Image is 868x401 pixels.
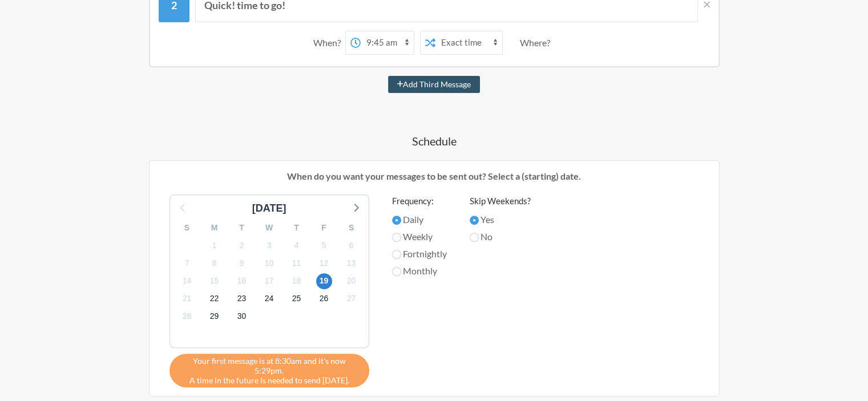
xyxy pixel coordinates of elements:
[392,230,447,244] label: Weekly
[234,309,250,325] span: Thursday, October 30, 2025
[289,237,305,253] span: Saturday, October 4, 2025
[316,237,332,253] span: Sunday, October 5, 2025
[313,31,345,55] div: When?
[207,291,223,307] span: Wednesday, October 22, 2025
[179,273,195,289] span: Tuesday, October 14, 2025
[338,219,365,237] div: S
[234,273,250,289] span: Thursday, October 16, 2025
[207,237,223,253] span: Wednesday, October 1, 2025
[470,230,531,244] label: No
[234,255,250,271] span: Thursday, October 9, 2025
[234,237,250,253] span: Thursday, October 2, 2025
[207,255,223,271] span: Wednesday, October 8, 2025
[103,133,765,149] h4: Schedule
[289,291,305,307] span: Saturday, October 25, 2025
[261,273,277,289] span: Friday, October 17, 2025
[201,219,228,237] div: M
[158,169,710,183] p: When do you want your messages to be sent out? Select a (starting) date.
[310,219,338,237] div: F
[392,267,401,276] input: Monthly
[316,291,332,307] span: Sunday, October 26, 2025
[392,247,447,261] label: Fortnightly
[520,31,555,55] div: Where?
[283,219,310,237] div: T
[169,354,369,387] div: A time in the future is needed to send [DATE].
[256,219,283,237] div: W
[344,237,360,253] span: Monday, October 6, 2025
[392,195,447,208] label: Frequency:
[261,255,277,271] span: Friday, October 10, 2025
[179,291,195,307] span: Tuesday, October 21, 2025
[261,237,277,253] span: Friday, October 3, 2025
[470,195,531,208] label: Skip Weekends?
[470,216,479,225] input: Yes
[388,76,481,93] button: Add Third Message
[289,255,305,271] span: Saturday, October 11, 2025
[392,250,401,259] input: Fortnightly
[470,233,479,242] input: No
[392,216,401,225] input: Daily
[179,255,195,271] span: Tuesday, October 7, 2025
[344,255,360,271] span: Monday, October 13, 2025
[178,356,361,375] span: Your first message is at 8:30am and it's now 5:29pm.
[470,213,531,226] label: Yes
[234,291,250,307] span: Thursday, October 23, 2025
[344,273,360,289] span: Monday, October 20, 2025
[344,291,360,307] span: Monday, October 27, 2025
[261,291,277,307] span: Friday, October 24, 2025
[228,219,256,237] div: T
[392,233,401,242] input: Weekly
[207,273,223,289] span: Wednesday, October 15, 2025
[289,273,305,289] span: Saturday, October 18, 2025
[316,273,332,289] span: Sunday, October 19, 2025
[392,213,447,226] label: Daily
[316,255,332,271] span: Sunday, October 12, 2025
[248,201,291,216] div: [DATE]
[179,309,195,325] span: Tuesday, October 28, 2025
[392,264,447,278] label: Monthly
[173,219,201,237] div: S
[207,309,223,325] span: Wednesday, October 29, 2025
